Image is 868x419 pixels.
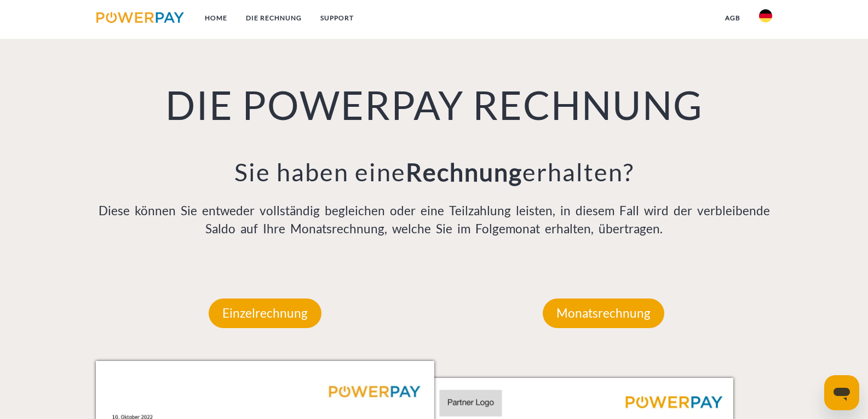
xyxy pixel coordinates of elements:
p: Diese können Sie entweder vollständig begleichen oder eine Teilzahlung leisten, in diesem Fall wi... [96,202,773,239]
a: agb [716,8,750,28]
a: SUPPORT [311,8,363,28]
b: Rechnung [406,157,522,187]
p: Monatsrechnung [543,299,664,328]
h1: DIE POWERPAY RECHNUNG [96,80,773,129]
h3: Sie haben eine erhalten? [96,157,773,187]
a: DIE RECHNUNG [237,8,311,28]
iframe: Schaltfläche zum Öffnen des Messaging-Fensters [824,375,859,410]
img: de [759,9,772,22]
a: Home [196,8,237,28]
p: Einzelrechnung [209,299,321,328]
img: logo-powerpay.svg [96,12,185,23]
